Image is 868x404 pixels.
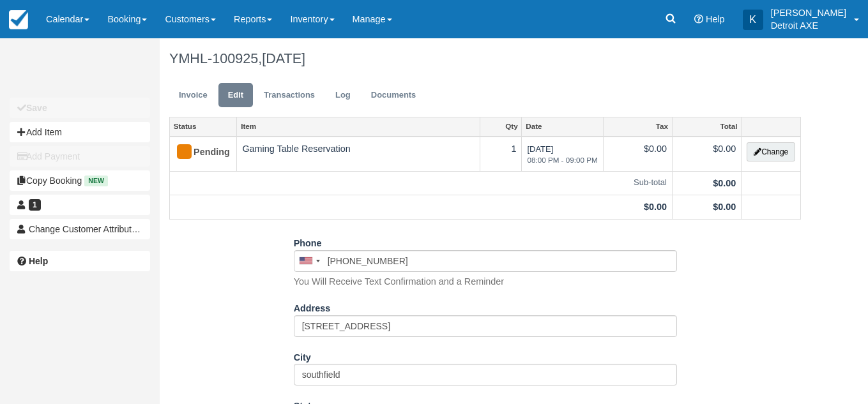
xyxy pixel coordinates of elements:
a: Tax [604,117,672,135]
a: Date [522,117,602,135]
button: Save [10,98,150,118]
td: $0.00 [672,137,741,172]
b: Help [29,256,48,266]
a: Edit [218,83,253,108]
label: Address [294,297,331,315]
button: Change Customer Attribution [10,219,150,239]
h1: YMHL-100925, [169,51,801,66]
a: Invoice [169,83,217,108]
td: 1 [480,137,522,172]
a: Status [170,117,236,135]
a: Help [10,251,150,271]
td: Gaming Table Reservation [237,137,480,172]
a: Documents [362,83,426,108]
div: Pending [175,142,220,163]
a: Total [673,117,741,135]
div: United States: +1 [294,251,324,271]
label: Phone [294,232,322,250]
span: [DATE] [527,144,597,166]
em: 08:00 PM - 09:00 PM [527,155,597,166]
a: Transactions [254,83,324,108]
strong: $0.00 [644,202,667,212]
button: Add Item [10,122,150,142]
a: Item [237,117,480,135]
em: Sub-total [175,177,667,189]
td: $0.00 [603,137,672,172]
p: [PERSON_NAME] [771,6,846,19]
img: checkfront-main-nav-mini-logo.png [9,10,28,29]
span: Help [706,14,725,24]
p: Detroit AXE [771,19,846,32]
button: Change [747,142,795,161]
strong: $0.00 [713,202,736,212]
i: Help [694,15,703,24]
b: Save [26,103,47,113]
button: Add Payment [10,146,150,167]
span: New [84,176,108,186]
button: Copy Booking New [10,170,150,191]
span: [DATE] [262,50,305,66]
span: Change Customer Attribution [29,224,144,234]
a: 1 [10,195,150,215]
p: You Will Receive Text Confirmation and a Reminder [294,275,505,288]
span: 1 [29,199,41,211]
a: Log [326,83,360,108]
label: City [294,347,311,364]
a: Qty [480,117,522,135]
strong: $0.00 [713,178,736,188]
div: K [743,10,763,30]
